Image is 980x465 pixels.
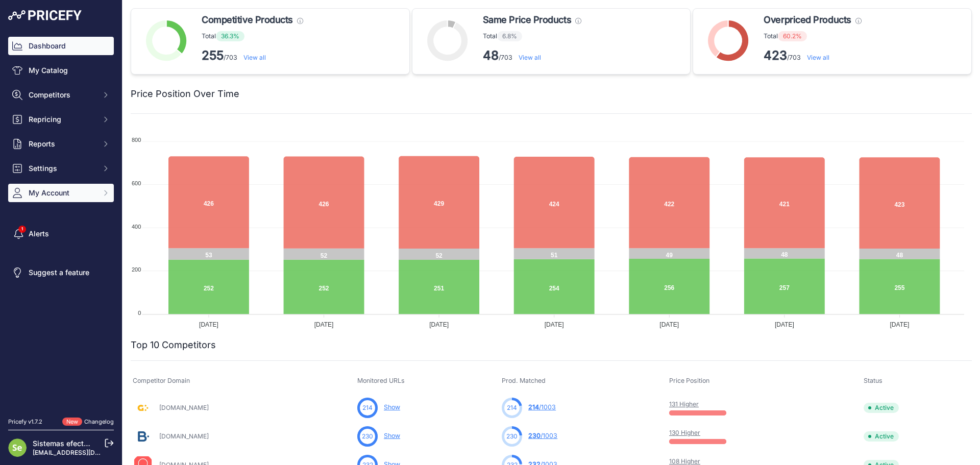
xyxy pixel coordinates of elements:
strong: 48 [483,48,499,63]
p: /703 [483,47,581,64]
a: [DOMAIN_NAME] [159,404,209,411]
span: 214 [528,403,539,411]
tspan: 800 [132,137,141,143]
p: Total [764,31,861,41]
span: Repricing [29,114,95,125]
strong: 255 [202,48,224,63]
span: Competitors [29,90,95,100]
button: My Account [8,184,114,202]
span: New [62,418,82,426]
a: Sistemas efectoLed [33,439,101,448]
span: Status [864,377,883,384]
span: 36.3% [216,31,244,41]
a: 130 Higher [669,429,700,436]
tspan: [DATE] [199,321,218,328]
a: View all [519,54,541,61]
span: Overpriced Products [764,13,851,27]
img: Pricefy Logo [8,10,82,20]
p: /703 [202,47,303,64]
a: 230/1003 [528,432,557,439]
span: 6.8% [497,31,522,41]
span: Settings [29,163,95,174]
span: My Account [29,188,95,198]
button: Competitors [8,86,114,104]
span: Active [864,403,899,413]
a: [DOMAIN_NAME] [159,432,209,440]
a: 131 Higher [669,400,699,408]
a: Changelog [84,418,114,425]
p: Total [483,31,581,41]
h2: Top 10 Competitors [131,338,216,352]
a: View all [243,54,266,61]
button: Settings [8,159,114,178]
a: Dashboard [8,37,114,55]
a: Show [384,432,400,439]
tspan: 400 [132,224,141,230]
a: Show [384,403,400,411]
nav: Sidebar [8,37,114,405]
a: 214/1003 [528,403,556,411]
p: /703 [764,47,861,64]
span: Competitor Domain [133,377,190,384]
a: View all [807,54,829,61]
span: 214 [507,403,517,412]
tspan: [DATE] [890,321,910,328]
span: Monitored URLs [357,377,405,384]
span: 230 [528,432,541,439]
span: 60.2% [778,31,807,41]
button: Repricing [8,110,114,129]
tspan: [DATE] [775,321,794,328]
a: [EMAIL_ADDRESS][DOMAIN_NAME] [33,449,139,456]
tspan: [DATE] [314,321,334,328]
span: 230 [506,432,518,441]
strong: 423 [764,48,787,63]
span: Prod. Matched [502,377,546,384]
tspan: [DATE] [429,321,449,328]
span: 214 [362,403,373,412]
a: Suggest a feature [8,263,114,282]
span: 230 [362,432,373,441]
span: Price Position [669,377,709,384]
tspan: [DATE] [659,321,679,328]
a: Alerts [8,225,114,243]
span: Competitive Products [202,13,293,27]
tspan: 600 [132,180,141,186]
div: Pricefy v1.7.2 [8,418,42,426]
span: Same Price Products [483,13,571,27]
p: Total [202,31,303,41]
tspan: 200 [132,266,141,273]
tspan: 0 [138,310,141,316]
span: Reports [29,139,95,149]
a: My Catalog [8,61,114,80]
button: Reports [8,135,114,153]
h2: Price Position Over Time [131,87,239,101]
span: Active [864,431,899,442]
a: 108 Higher [669,457,700,465]
tspan: [DATE] [545,321,564,328]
